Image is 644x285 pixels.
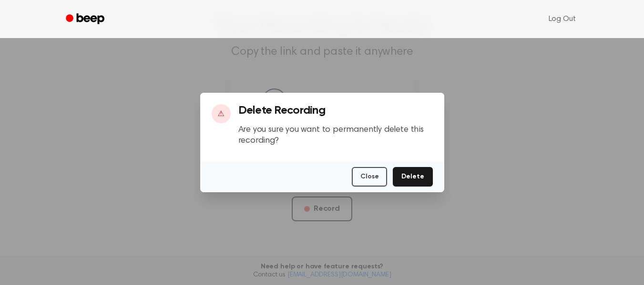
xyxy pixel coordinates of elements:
[238,125,433,146] p: Are you sure you want to permanently delete this recording?
[59,10,113,29] a: Beep
[352,167,387,187] button: Close
[238,104,433,117] h3: Delete Recording
[393,167,432,187] button: Delete
[539,8,585,30] a: Log Out
[212,104,231,123] div: ⚠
